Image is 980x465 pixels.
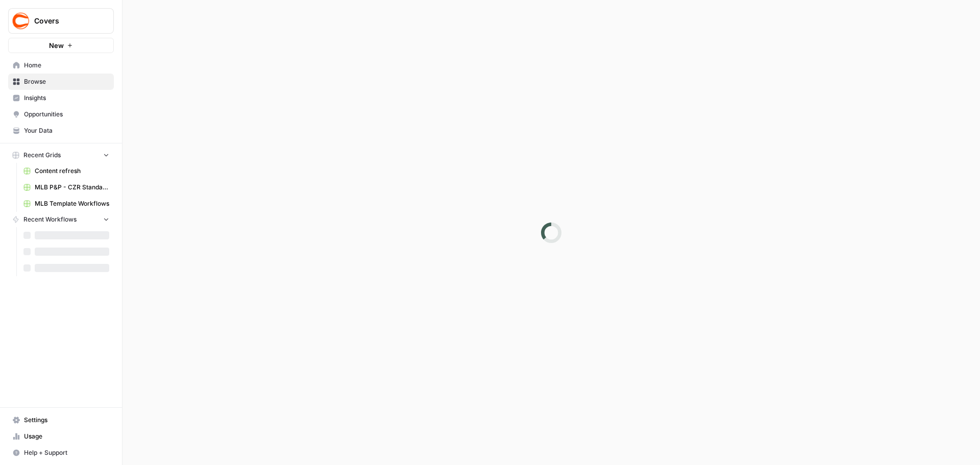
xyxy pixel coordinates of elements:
span: Settings [24,415,109,425]
a: Content refresh [19,163,114,179]
a: Your Data [8,123,114,139]
span: Usage [24,432,109,441]
a: MLB P&P - CZR Standard (Production) Grid [19,179,114,195]
span: Your Data [24,126,109,135]
button: Recent Grids [8,148,114,163]
button: New [8,38,114,53]
span: Recent Workflows [23,215,77,224]
span: MLB Template Workflows [35,199,109,208]
span: Browse [24,77,109,86]
span: Help + Support [24,448,109,457]
a: Settings [8,412,114,428]
button: Help + Support [8,445,114,461]
span: Home [24,61,109,70]
a: Opportunities [8,106,114,123]
button: Workspace: Covers [8,8,114,34]
a: Insights [8,90,114,106]
a: Browse [8,74,114,90]
a: Usage [8,428,114,445]
span: New [49,40,64,51]
span: Covers [34,16,96,26]
span: Recent Grids [23,151,61,160]
button: Recent Workflows [8,212,114,227]
span: Content refresh [35,166,109,176]
span: Opportunities [24,110,109,119]
span: MLB P&P - CZR Standard (Production) Grid [35,183,109,192]
span: Insights [24,93,109,103]
a: MLB Template Workflows [19,195,114,212]
a: Home [8,57,114,74]
img: Covers Logo [12,12,30,30]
